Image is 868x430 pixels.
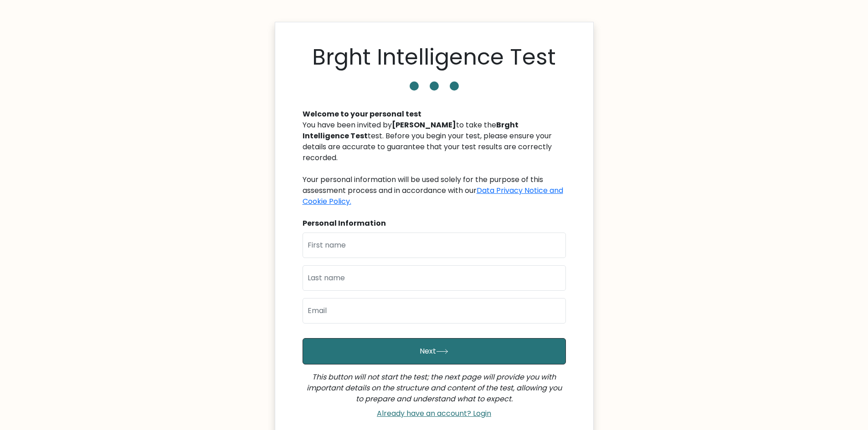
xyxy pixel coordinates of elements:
[307,372,562,404] i: This button will not start the test; the next page will provide you with important details on the...
[303,265,566,291] input: Last name
[303,120,566,207] div: You have been invited by to take the test. Before you begin your test, please ensure your details...
[373,408,495,419] a: Already have an account? Login
[303,185,563,207] a: Data Privacy Notice and Cookie Policy.
[303,338,566,364] button: Next
[312,44,556,71] h1: Brght Intelligence Test
[303,233,566,258] input: First name
[392,120,456,130] b: [PERSON_NAME]
[303,120,519,141] b: Brght Intelligence Test
[303,218,566,229] div: Personal Information
[303,298,566,324] input: Email
[303,109,566,120] div: Welcome to your personal test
